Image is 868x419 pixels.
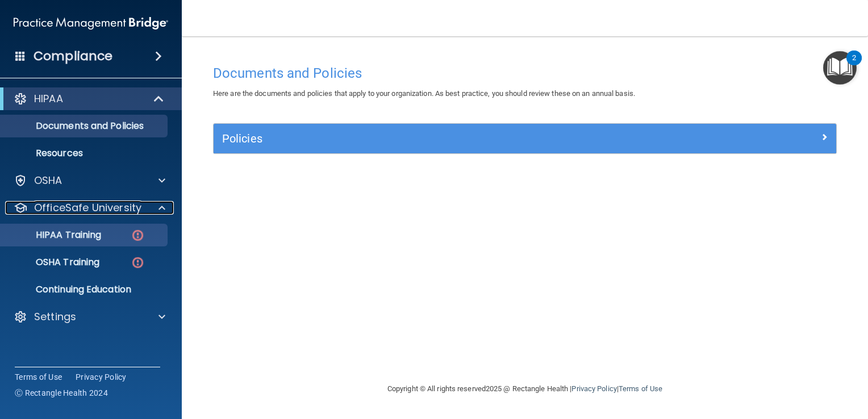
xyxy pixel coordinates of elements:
[213,66,837,81] h4: Documents and Policies
[131,255,145,270] img: danger-circle.6113f641.png
[7,257,99,268] p: OSHA Training
[571,384,616,393] a: Privacy Policy
[7,284,162,295] p: Continuing Education
[131,228,145,242] img: danger-circle.6113f641.png
[7,120,162,132] p: Documents and Policies
[7,148,162,159] p: Resources
[14,92,165,106] a: HIPAA
[852,58,856,73] div: 2
[318,371,732,407] div: Copyright © All rights reserved 2025 @ Rectangle Health | |
[34,310,76,324] p: Settings
[34,201,141,215] p: OfficeSafe University
[34,48,112,64] h4: Compliance
[7,229,101,241] p: HIPAA Training
[213,89,635,98] span: Here are the documents and policies that apply to your organization. As best practice, you should...
[619,384,662,393] a: Terms of Use
[15,387,108,399] span: Ⓒ Rectangle Health 2024
[14,310,165,324] a: Settings
[823,51,857,85] button: Open Resource Center, 2 new notifications
[14,201,165,215] a: OfficeSafe University
[76,371,127,383] a: Privacy Policy
[672,340,854,385] iframe: Drift Widget Chat Controller
[34,174,62,187] p: OSHA
[34,92,63,106] p: HIPAA
[14,12,168,35] img: PMB logo
[222,129,828,148] a: Policies
[14,174,165,187] a: OSHA
[222,132,672,145] h5: Policies
[15,371,62,383] a: Terms of Use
